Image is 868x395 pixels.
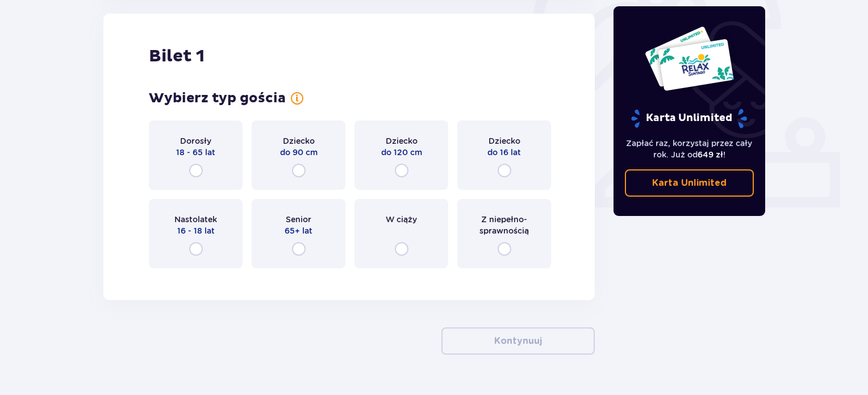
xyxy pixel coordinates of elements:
[149,90,286,107] p: Wybierz typ gościa
[630,109,748,128] p: Karta Unlimited
[285,225,312,236] p: 65+ lat
[386,135,418,147] p: Dziecko
[174,214,217,225] p: Nastolatek
[280,147,318,158] p: do 90 cm
[149,45,205,67] p: Bilet 1
[489,135,520,147] p: Dziecko
[381,147,422,158] p: do 120 cm
[286,214,311,225] p: Senior
[441,327,595,355] button: Kontynuuj
[180,135,211,147] p: Dorosły
[177,225,215,236] p: 16 - 18 lat
[652,177,727,189] p: Karta Unlimited
[625,169,754,197] a: Karta Unlimited
[625,138,754,160] p: Zapłać raz, korzystaj przez cały rok. Już od !
[468,214,541,236] p: Z niepełno­sprawnością
[494,335,542,347] p: Kontynuuj
[176,147,215,158] p: 18 - 65 lat
[487,147,521,158] p: do 16 lat
[698,150,723,159] span: 649 zł
[283,135,315,147] p: Dziecko
[386,214,417,225] p: W ciąży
